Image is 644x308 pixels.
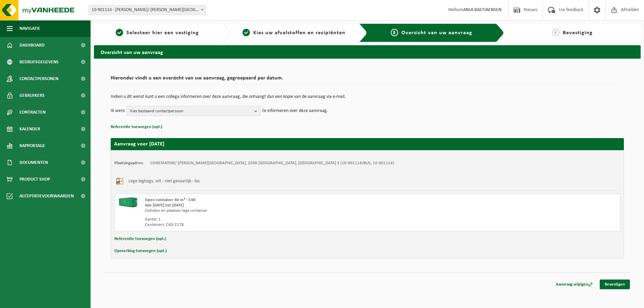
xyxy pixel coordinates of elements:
[19,37,45,54] span: Dashboard
[19,154,48,171] span: Documenten
[552,29,559,36] span: 4
[145,208,394,213] div: Ophalen en plaatsen lege container
[19,20,40,37] span: Navigatie
[150,161,394,166] td: CONSTANTINE/ [PERSON_NAME][GEOGRAPHIC_DATA], 2030 [GEOGRAPHIC_DATA], [GEOGRAPHIC_DATA] 3 (10-9011...
[116,29,123,36] span: 1
[600,280,630,289] a: Bevestigen
[126,30,199,36] span: Selecteer hier een vestiging
[114,247,167,255] button: Opmerking toevoegen (opt.)
[463,7,501,12] strong: ANJA BASTIAENSEN
[19,70,58,87] span: Contactpersonen
[145,198,196,202] span: Open container 40 m³ - C40
[94,45,641,58] h2: Overzicht van uw aanvraag
[145,217,394,222] div: Aantal: 1
[19,54,59,70] span: Bedrijfsgegevens
[563,30,593,36] span: Bevestiging
[114,141,164,147] strong: Aanvraag voor [DATE]
[19,87,45,104] span: Gebruikers
[111,123,162,131] button: Referentie toevoegen (opt.)
[130,106,252,116] span: Kies bestaand contactpersoon
[97,29,217,37] a: 1Selecteer hier een vestiging
[126,106,261,116] button: Kies bestaand contactpersoon
[114,235,166,243] button: Referentie toevoegen (opt.)
[19,121,40,137] span: Kalender
[89,5,206,15] span: 10-901114 - CONSTANTINE/ C. STEINWEG - ANTWERPEN
[551,280,598,289] a: Aanvraag wijzigen
[111,95,624,99] p: Indien u dit wenst kunt u een collega informeren over deze aanvraag, die ontvangt dan een kopie v...
[391,29,398,36] span: 3
[128,176,200,187] h3: Lege bigbags, wit - niet gevaarlijk - los
[145,203,184,207] strong: Van [DATE] tot [DATE]
[111,106,125,116] p: Ik wens
[262,106,328,116] p: te informeren over deze aanvraag.
[19,137,45,154] span: Rapportage
[401,30,472,36] span: Overzicht van uw aanvraag
[19,171,50,188] span: Product Shop
[114,161,144,165] strong: Plaatsingsadres:
[243,29,250,36] span: 2
[111,75,624,84] h2: Hieronder vindt u een overzicht van uw aanvraag, gegroepeerd per datum.
[89,5,206,15] span: 10-901114 - CONSTANTINE/ C. STEINWEG - ANTWERPEN
[19,188,74,204] span: Acceptatievoorwaarden
[118,197,138,207] img: HK-XC-40-GN-00.png
[253,30,345,36] span: Kies uw afvalstoffen en recipiënten
[19,104,46,121] span: Contracten
[234,29,354,37] a: 2Kies uw afvalstoffen en recipiënten
[145,222,394,228] div: Containers: C40-2178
